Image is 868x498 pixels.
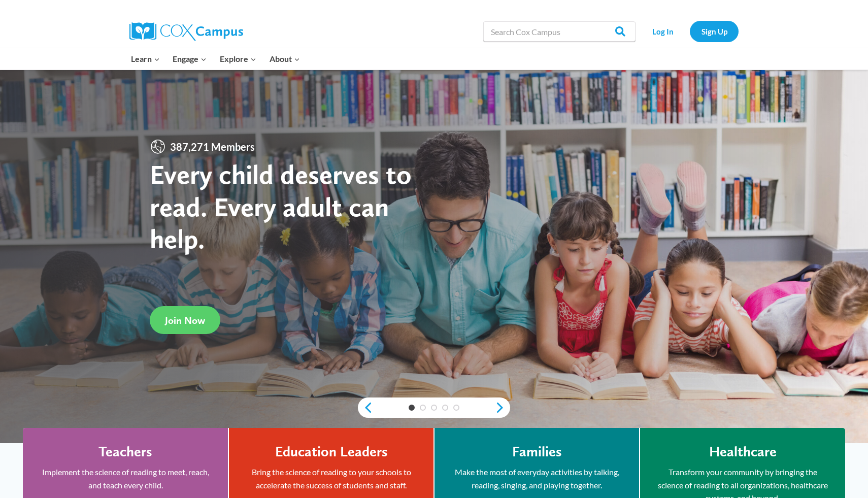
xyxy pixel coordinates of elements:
[690,21,739,42] a: Sign Up
[495,402,510,414] a: next
[420,405,426,411] a: 2
[358,402,373,414] a: previous
[450,466,624,491] p: Make the most of everyday activities by talking, reading, singing, and playing together.
[124,48,306,70] nav: Primary Navigation
[150,306,220,334] a: Join Now
[641,21,685,42] a: Log In
[131,52,160,65] span: Learn
[358,397,510,418] div: content slider buttons
[166,139,259,155] span: 387,271 Members
[165,314,205,326] span: Join Now
[453,405,459,411] a: 5
[173,52,207,65] span: Engage
[129,22,243,41] img: Cox Campus
[98,443,152,460] h4: Teachers
[270,52,300,65] span: About
[512,443,562,460] h4: Families
[442,405,448,411] a: 4
[431,405,437,411] a: 3
[244,466,418,491] p: Bring the science of reading to your schools to accelerate the success of students and staff.
[150,158,412,255] strong: Every child deserves to read. Every adult can help.
[220,52,256,65] span: Explore
[641,21,739,42] nav: Secondary Navigation
[483,21,636,42] input: Search Cox Campus
[709,443,777,460] h4: Healthcare
[275,443,388,460] h4: Education Leaders
[409,405,415,411] a: 1
[38,466,213,491] p: Implement the science of reading to meet, reach, and teach every child.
